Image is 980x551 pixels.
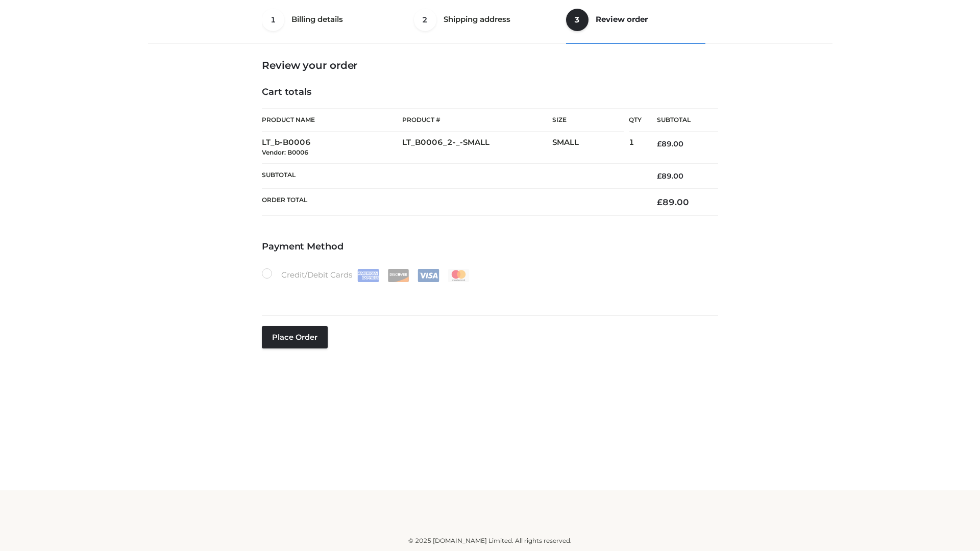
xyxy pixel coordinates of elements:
[268,287,712,298] iframe: Secure card payment input frame
[402,132,552,164] td: LT_B0006_2-_-SMALL
[262,163,642,188] th: Subtotal
[552,132,629,164] td: SMALL
[657,171,683,181] bdi: 89.00
[152,536,828,546] div: © 2025 [DOMAIN_NAME] Limited. All rights reserved.
[262,326,328,348] button: Place order
[657,197,663,207] span: £
[262,132,402,164] td: LT_b-B0006
[642,109,718,132] th: Subtotal
[552,109,624,132] th: Size
[448,269,470,282] img: Mastercard
[657,171,661,181] span: £
[657,139,683,148] bdi: 89.00
[402,108,552,132] th: Product #
[262,108,402,132] th: Product Name
[357,269,379,282] img: Amex
[262,59,718,71] h3: Review your order
[629,132,642,164] td: 1
[262,87,718,98] h4: Cart totals
[262,268,471,282] label: Credit/Debit Cards
[262,148,308,156] small: Vendor: B0006
[657,139,661,148] span: £
[657,197,689,207] bdi: 89.00
[262,241,718,253] h4: Payment Method
[629,108,642,132] th: Qty
[387,269,409,282] img: Discover
[262,189,642,216] th: Order Total
[418,269,439,282] img: Visa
